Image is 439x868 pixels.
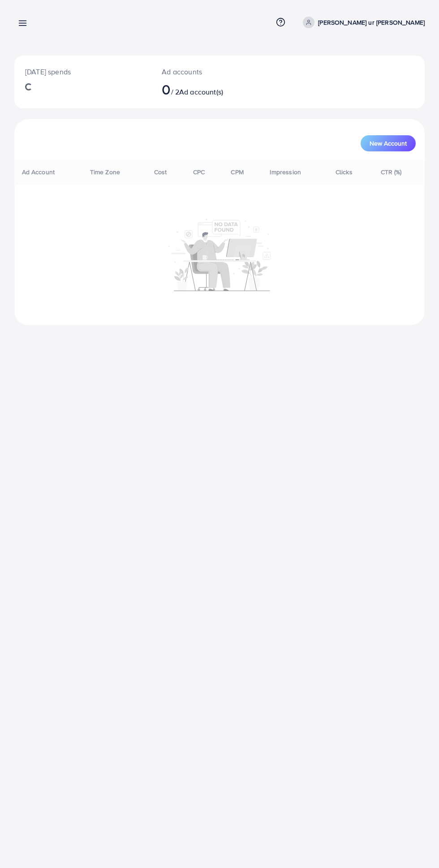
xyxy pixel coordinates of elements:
a: [PERSON_NAME] ur [PERSON_NAME] [299,17,425,28]
h2: / 2 [162,81,243,98]
p: [PERSON_NAME] ur [PERSON_NAME] [318,17,425,28]
button: New Account [361,135,416,151]
p: Ad accounts [162,66,243,77]
p: [DATE] spends [25,66,140,77]
span: Ad account(s) [179,87,223,97]
span: New Account [370,140,407,146]
span: 0 [162,79,171,99]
